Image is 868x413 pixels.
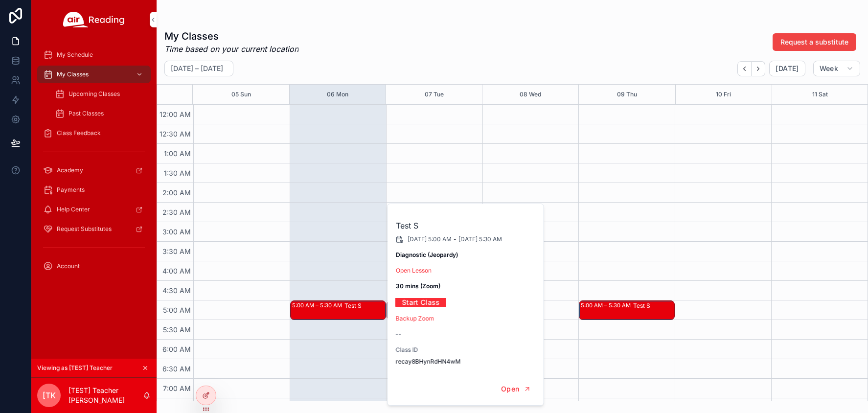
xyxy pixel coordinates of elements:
[396,295,447,310] a: Start Class
[57,166,83,174] span: Academy
[633,302,674,310] div: Test S
[458,235,502,243] span: [DATE] 5:30 AM
[49,105,151,122] a: Past Classes
[164,29,298,43] h1: My Classes
[161,149,193,158] span: 1:00 AM
[43,390,56,401] span: [TK
[37,66,151,83] a: My Classes
[396,282,440,290] strong: 30 mins (Zoom)
[57,70,89,78] span: My Classes
[161,169,193,177] span: 1:30 AM
[160,247,193,255] span: 3:30 AM
[160,325,193,334] span: 5:30 AM
[581,301,633,309] div: 5:00 AM – 5:30 AM
[164,43,298,55] em: Time based on your current location
[396,358,537,366] span: recay8BHynRdHN4wM
[37,257,151,275] a: Account
[157,110,193,118] span: 12:00 AM
[69,386,143,405] p: [TEST] Teacher [PERSON_NAME]
[396,267,432,274] a: Open Lesson
[160,345,193,353] span: 6:00 AM
[160,286,193,295] span: 4:30 AM
[57,206,90,213] span: Help Center
[291,301,386,320] div: 5:00 AM – 5:30 AMTest S
[776,64,799,73] span: [DATE]
[617,85,637,104] button: 09 Thu
[396,346,537,354] span: Class ID
[37,124,151,142] a: Class Feedback
[231,85,251,104] button: 05 Sun
[31,39,157,288] div: scrollable content
[160,365,193,373] span: 6:30 AM
[171,64,223,73] h2: [DATE] – [DATE]
[160,208,193,216] span: 2:30 AM
[1,47,19,65] iframe: Spotlight
[396,330,402,338] span: --
[292,301,344,309] div: 5:00 AM – 5:30 AM
[769,61,805,76] button: [DATE]
[157,130,193,138] span: 12:30 AM
[69,90,120,98] span: Upcoming Classes
[327,85,348,104] button: 06 Mon
[396,251,458,258] strong: Diagnostic (Jeopardy)
[37,201,151,218] a: Help Center
[49,85,151,103] a: Upcoming Classes
[69,110,104,117] span: Past Classes
[520,85,541,104] button: 08 Wed
[63,12,125,27] img: App logo
[37,364,113,372] span: Viewing as [TEST] Teacher
[454,235,457,243] span: -
[495,381,537,397] button: Open
[408,235,452,243] span: [DATE] 5:00 AM
[344,302,385,310] div: Test S
[57,51,93,59] span: My Schedule
[160,306,193,314] span: 5:00 AM
[820,64,838,73] span: Week
[37,46,151,64] a: My Schedule
[57,225,112,233] span: Request Substitutes
[57,262,80,270] span: Account
[813,61,860,76] button: Week
[396,220,537,231] h2: Test S
[737,61,752,76] button: Back
[579,301,674,320] div: 5:00 AM – 5:30 AMTest S
[57,186,85,194] span: Payments
[37,161,151,179] a: Academy
[425,85,444,104] button: 07 Tue
[160,228,193,236] span: 3:00 AM
[160,188,193,197] span: 2:00 AM
[396,315,434,322] a: Backup Zoom
[752,61,765,76] button: Next
[501,385,519,393] span: Open
[160,267,193,275] span: 4:00 AM
[57,129,101,137] span: Class Feedback
[773,33,856,51] button: Request a substitute
[37,181,151,199] a: Payments
[812,85,828,104] button: 11 Sat
[37,220,151,238] a: Request Substitutes
[716,85,731,104] button: 10 Fri
[160,384,193,392] span: 7:00 AM
[780,37,848,47] span: Request a substitute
